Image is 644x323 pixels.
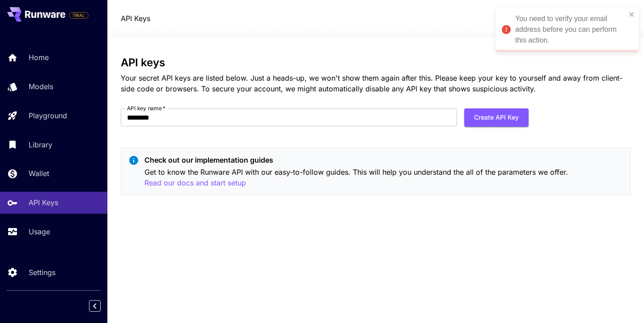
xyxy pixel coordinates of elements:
label: API key name [127,104,165,112]
button: Collapse sidebar [89,300,101,312]
div: You need to verify your email address before you can perform this action. [515,13,626,46]
p: Home [29,52,49,63]
p: Check out our implementation guides [144,155,623,165]
span: TRIAL [69,12,88,19]
a: API Keys [121,13,150,24]
p: Your secret API keys are listed below. Just a heads-up, we won't show them again after this. Plea... [121,73,631,94]
button: Read our docs and start setup [144,177,246,189]
p: Wallet [29,168,49,179]
p: Library [29,139,52,150]
nav: breadcrumb [121,13,150,24]
div: Collapse sidebar [96,298,107,314]
button: Create API Key [464,108,529,127]
p: API Keys [29,197,58,208]
button: close [629,11,635,18]
h3: API keys [121,56,631,69]
p: Get to know the Runware API with our easy-to-follow guides. This will help you understand the all... [144,167,623,189]
p: Playground [29,110,67,121]
p: Usage [29,226,50,237]
span: Add your payment card to enable full platform functionality. [69,10,89,21]
p: Models [29,81,53,92]
p: Settings [29,267,55,278]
